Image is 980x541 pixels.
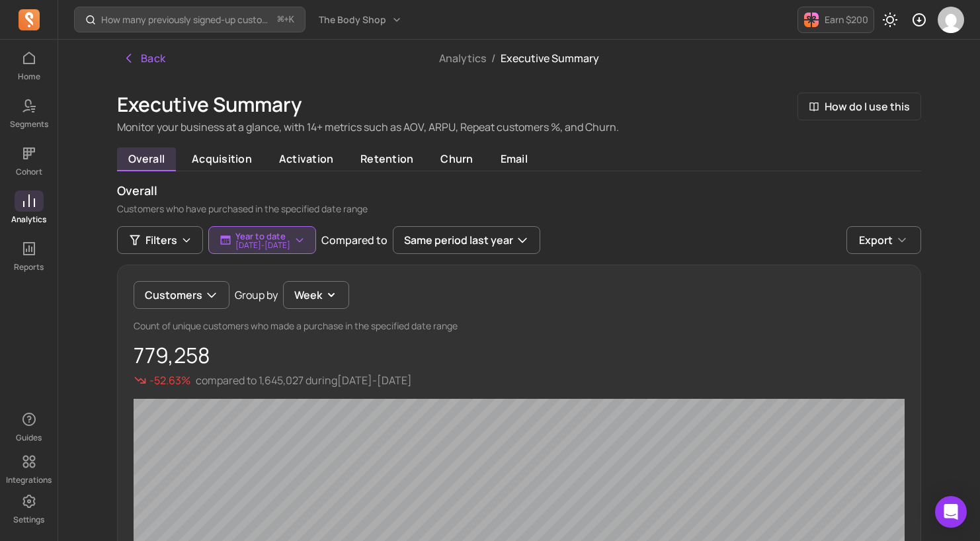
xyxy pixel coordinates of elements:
p: Reports [14,262,44,272]
p: [DATE] - [DATE] [235,241,290,249]
span: Export [859,232,893,248]
p: Customers who have purchased in the specified date range [117,202,921,216]
button: Toggle dark mode [877,7,903,33]
button: How many previously signed-up customers placed their first order this period?⌘+K [74,7,306,32]
span: / [486,51,501,65]
p: 779,258 [134,343,905,367]
span: email [489,147,538,170]
p: Year to date [235,231,290,241]
span: Filters [145,232,177,248]
span: + [278,13,294,26]
p: Guides [16,433,42,443]
button: Year to date[DATE]-[DATE] [208,226,316,254]
p: overall [117,182,921,200]
p: Count of unique customers who made a purchase in the specified date range [134,319,905,333]
button: Customers [134,281,229,309]
button: Guides [15,406,44,446]
button: The Body Shop [311,8,410,32]
button: Back [117,45,171,71]
span: churn [430,147,484,170]
p: Cohort [16,167,42,177]
button: Earn $200 [797,7,874,33]
kbd: ⌘ [277,12,284,28]
p: Compared to [321,232,388,248]
button: Filters [117,226,203,254]
p: Monitor your business at a glance, with 14+ metrics such as AOV, ARPU, Repeat customers %, and Ch... [117,119,619,135]
a: Analytics [439,51,486,65]
img: avatar [938,7,964,33]
p: Segments [10,119,48,130]
span: retention [350,147,425,170]
p: Analytics [11,214,46,225]
p: Home [18,71,40,82]
span: The Body Shop [319,13,386,26]
p: How many previously signed-up customers placed their first order this period? [101,13,272,26]
span: activation [268,147,344,170]
p: Integrations [6,475,52,485]
kbd: K [289,15,294,25]
h1: Executive Summary [117,93,619,116]
div: Open Intercom Messenger [935,496,967,528]
p: Group by [235,287,278,303]
span: acquisition [181,147,263,170]
button: How do I use this [797,93,921,120]
p: -52.63% [149,372,190,388]
p: compared to during [DATE] - [DATE] [196,372,412,388]
span: overall [117,147,176,171]
p: Earn $200 [825,13,868,26]
span: 1,645,027 [259,373,304,388]
button: Same period last year [393,226,540,254]
span: Executive Summary [501,51,599,65]
p: Settings [13,515,44,525]
button: Week [283,281,349,309]
button: Export [846,226,921,254]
